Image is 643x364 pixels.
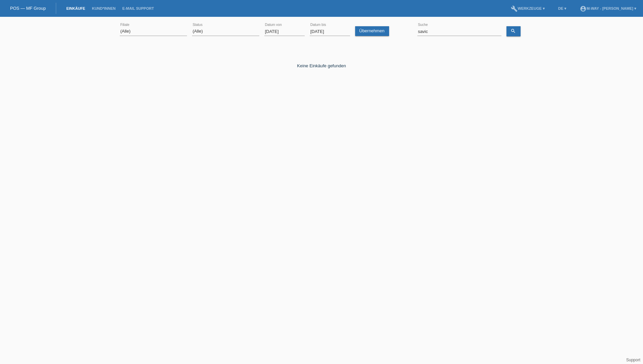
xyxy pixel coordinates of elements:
div: Keine Einkäufe gefunden [120,53,523,68]
a: search [506,26,521,36]
i: build [511,5,518,12]
a: E-Mail Support [119,6,157,10]
a: buildWerkzeuge ▾ [507,6,548,10]
i: account_circle [580,5,587,12]
a: POS — MF Group [10,6,46,11]
a: account_circlem-way - [PERSON_NAME] ▾ [576,6,640,10]
a: Einkäufe [63,6,88,10]
a: DE ▾ [555,6,570,10]
i: search [510,28,516,34]
a: Kund*innen [88,6,119,10]
a: Übernehmen [355,26,389,36]
a: Support [626,358,640,362]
